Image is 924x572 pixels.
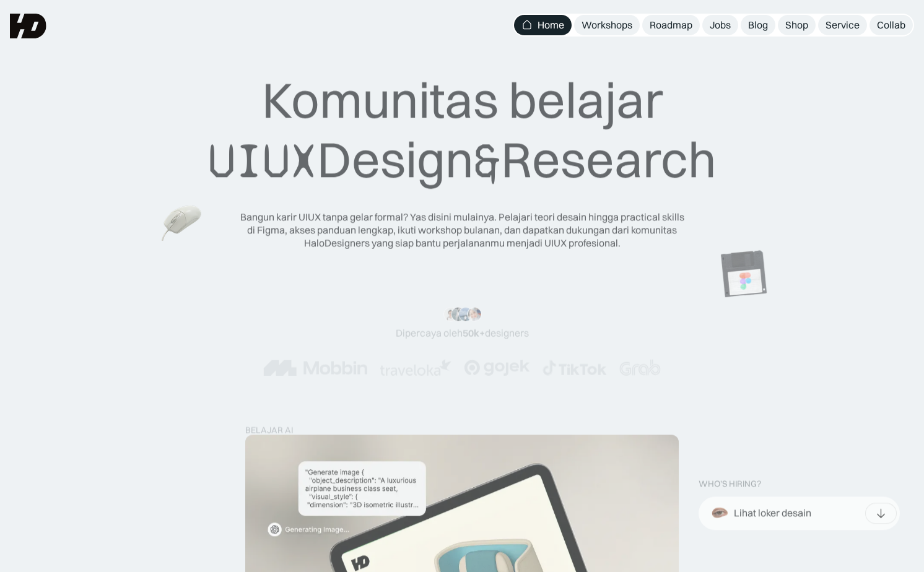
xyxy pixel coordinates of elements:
a: Blog [741,15,775,35]
div: Service [826,19,860,32]
div: Shop [785,19,808,32]
div: Bangun karir UIUX tanpa gelar formal? Yas disini mulainya. Pelajari teori desain hingga practical... [239,210,685,249]
div: Home [538,19,564,32]
div: Komunitas belajar Design Research [208,70,717,191]
a: Collab [870,15,913,35]
div: Lihat loker desain [734,507,811,520]
div: WHO’S HIRING? [699,479,761,489]
div: Jobs [710,19,731,32]
a: Workshops [574,15,640,35]
a: Service [818,15,867,35]
div: Dipercaya oleh designers [396,327,529,340]
div: Roadmap [650,19,692,32]
span: & [474,131,501,191]
a: Jobs [702,15,738,35]
span: UIUX [208,131,317,191]
div: Collab [877,19,905,32]
a: Roadmap [642,15,700,35]
a: Home [514,15,572,35]
div: belajar ai [245,425,293,436]
div: Workshops [582,19,632,32]
span: 50k+ [463,327,485,339]
a: Shop [778,15,816,35]
div: Blog [748,19,768,32]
